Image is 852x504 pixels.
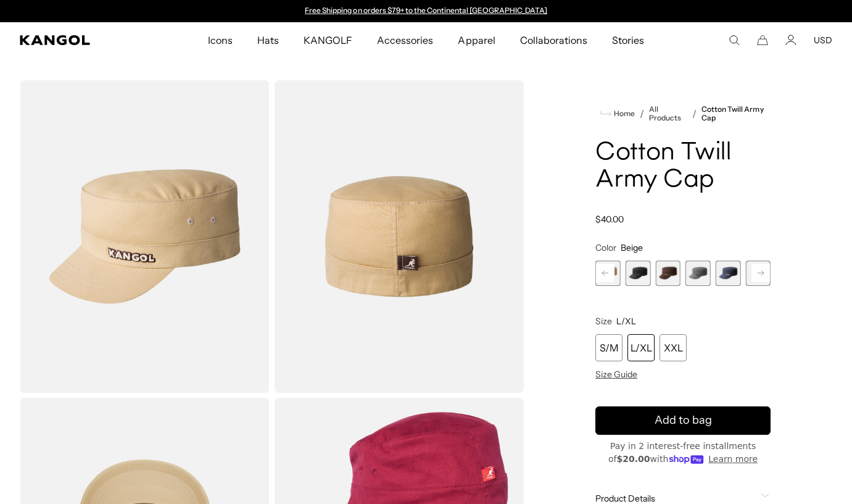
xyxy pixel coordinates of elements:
[745,261,771,286] label: White
[520,22,587,58] span: Collaborations
[655,412,712,429] span: Add to bag
[595,334,622,361] div: S/M
[595,140,771,194] h1: Cotton Twill Army Cap
[245,22,291,58] a: Hats
[445,22,507,58] a: Apparel
[814,35,832,46] button: USD
[595,316,612,327] span: Size
[716,261,741,286] div: 7 of 9
[20,80,270,393] img: color-beige
[655,261,680,286] label: Brown
[365,22,445,58] a: Accessories
[621,242,643,253] span: Beige
[600,22,656,58] a: Stories
[257,22,279,58] span: Hats
[635,106,644,121] li: /
[701,105,771,122] a: Cotton Twill Army Cap
[785,35,796,46] a: Account
[595,242,616,253] span: Color
[299,6,553,16] slideshow-component: Announcement bar
[291,22,365,58] a: KANGOLF
[595,105,771,122] nav: breadcrumbs
[612,22,644,58] span: Stories
[649,105,687,122] a: All Products
[685,261,711,286] div: 6 of 9
[275,80,524,393] img: color-beige
[595,261,621,286] div: 3 of 9
[299,6,553,16] div: Announcement
[745,261,771,286] div: 8 of 9
[595,214,624,225] span: $40.00
[729,35,740,46] summary: Search here
[595,369,637,380] span: Size Guide
[600,108,635,119] a: Home
[611,109,635,118] span: Home
[685,261,711,286] label: Grey
[626,261,651,286] label: Black
[304,22,352,58] span: KANGOLF
[660,334,687,361] div: XXL
[196,22,245,58] a: Icons
[627,334,655,361] div: L/XL
[687,106,697,121] li: /
[299,6,553,16] div: 1 of 2
[655,261,680,286] div: 5 of 9
[508,22,600,58] a: Collaborations
[757,35,768,46] button: Cart
[377,22,433,58] span: Accessories
[626,261,651,286] div: 4 of 9
[458,22,495,58] span: Apparel
[595,261,621,286] label: Beige
[595,493,756,504] span: Product Details
[208,22,233,58] span: Icons
[595,406,771,435] button: Add to bag
[716,261,741,286] label: Navy
[305,6,547,15] a: Free Shipping on orders $79+ to the Continental [GEOGRAPHIC_DATA]
[20,35,137,45] a: Kangol
[616,316,636,327] span: L/XL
